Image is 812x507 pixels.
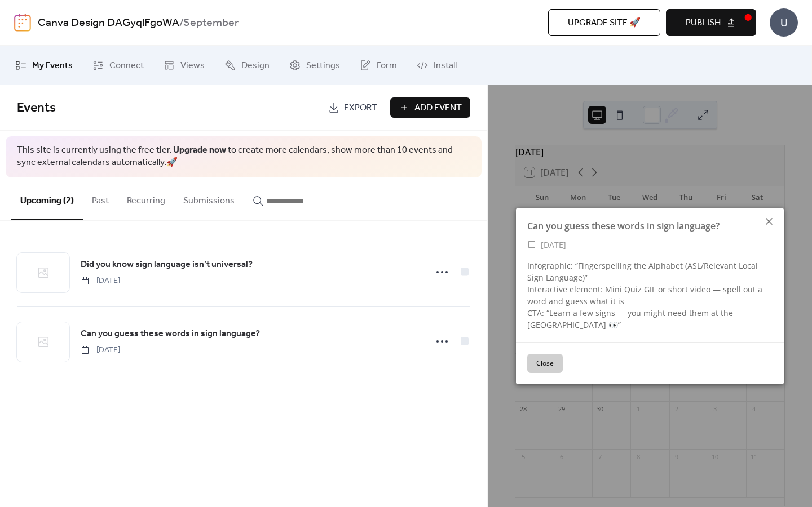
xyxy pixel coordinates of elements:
b: September [183,12,239,34]
a: Settings [281,50,348,81]
a: Views [155,50,213,81]
button: Upgrade site 🚀 [548,9,660,36]
a: My Events [7,50,81,81]
div: ​ [527,238,536,252]
span: [DATE] [541,238,566,252]
span: [DATE] [81,275,120,287]
b: / [179,12,183,34]
span: Connect [109,59,144,73]
span: Settings [306,59,340,73]
span: Export [344,101,377,115]
span: This site is currently using the free tier. to create more calendars, show more than 10 events an... [17,144,470,170]
span: Design [241,59,270,73]
button: Past [83,177,118,219]
a: Export [320,97,386,118]
span: Publish [686,16,721,30]
a: Install [408,50,465,81]
span: Install [434,59,457,73]
a: Canva Design DAGyqlFgoWA [38,12,179,34]
a: Did you know sign language isn’t universal? [81,257,253,272]
a: Connect [84,50,152,81]
img: logo [14,14,31,32]
a: Form [351,50,405,81]
span: My Events [32,59,73,73]
a: Design [216,50,278,81]
span: Did you know sign language isn’t universal? [81,258,253,272]
button: Close [527,354,563,373]
a: Can you guess these words in sign language? [81,327,260,341]
span: Form [377,59,397,73]
a: Upgrade now [173,141,226,159]
button: Recurring [118,177,174,219]
button: Submissions [174,177,244,219]
span: Can you guess these words in sign language? [81,327,260,341]
div: Can you guess these words in sign language? [516,219,784,233]
span: Views [180,59,205,73]
div: U [770,8,798,37]
span: Add Event [414,101,462,115]
span: [DATE] [81,344,120,356]
button: Add Event [390,97,470,118]
button: Upcoming (2) [11,177,83,220]
span: Events [17,96,56,121]
button: Publish [666,9,756,36]
span: Upgrade site 🚀 [568,16,641,30]
div: Infographic: “Fingerspelling the Alphabet (ASL/Relevant Local Sign Language)” Interactive element... [516,260,784,331]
